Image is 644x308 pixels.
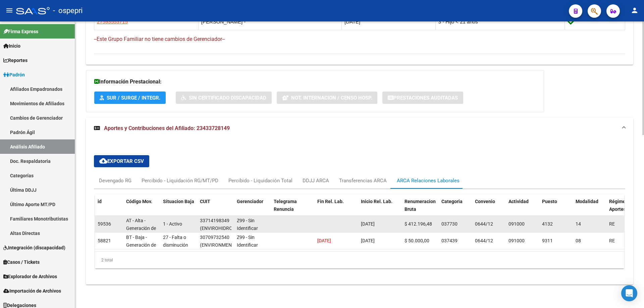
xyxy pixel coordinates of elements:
[475,221,493,227] span: 0644/12
[3,57,28,64] span: Reportes
[508,221,525,227] span: 091000
[95,194,123,224] datatable-header-cell: id
[342,13,436,30] td: [DATE]
[317,238,331,243] span: [DATE]
[542,238,553,243] span: 9311
[237,199,263,204] span: Gerenciador
[405,238,429,243] span: $ 50.000,00
[631,6,639,14] mat-icon: person
[439,194,472,224] datatable-header-cell: Categoria
[542,199,557,204] span: Puesto
[99,158,144,164] span: Exportar CSV
[573,194,606,224] datatable-header-cell: Modalidad
[508,238,525,243] span: 091000
[142,177,218,184] div: Percibido - Liquidación RG/MT/PD
[234,194,271,224] datatable-header-cell: Gerenciador
[123,194,160,224] datatable-header-cell: Código Mov.
[3,273,57,280] span: Explorador de Archivos
[107,95,160,101] span: SUR / SURGE / INTEGR.
[163,221,182,227] span: 1 - Activo
[393,95,458,101] span: Prestaciones Auditadas
[97,19,128,24] span: 27593553715
[508,199,529,204] span: Actividad
[506,194,539,224] datatable-header-cell: Actividad
[86,118,633,139] mat-expansion-panel-header: Aportes y Contribuciones del Afiliado: 23433728149
[361,238,375,243] span: [DATE]
[126,199,152,204] span: Código Mov.
[86,139,633,285] div: Aportes y Contribuciones del Afiliado: 23433728149
[3,71,25,78] span: Padrón
[358,194,402,224] datatable-header-cell: Inicio Rel. Lab.
[472,194,506,224] datatable-header-cell: Convenio
[94,91,166,104] button: SUR / SURGE / INTEGR.
[539,194,573,224] datatable-header-cell: Puesto
[5,6,13,14] mat-icon: menu
[542,221,553,227] span: 4132
[609,221,615,227] span: RE
[98,221,111,227] span: 59536
[291,95,372,101] span: Not. Internacion / Censo Hosp.
[95,252,624,268] div: 2 total
[382,91,463,104] button: Prestaciones Auditadas
[3,28,38,35] span: Firma Express
[237,218,258,231] span: Z99 - Sin Identificar
[277,91,377,104] button: Not. Internacion / Censo Hosp.
[3,287,61,295] span: Importación de Archivos
[98,199,102,204] span: id
[53,3,83,18] span: - ospepri
[441,238,458,243] span: 037439
[94,77,536,86] h3: Información Prestacional:
[621,285,637,301] div: Open Intercom Messenger
[405,199,436,212] span: Renumeracion Bruta
[99,157,107,165] mat-icon: cloud_download
[606,194,640,224] datatable-header-cell: Régimen Aportes
[271,194,315,224] datatable-header-cell: Telegrama Renuncia
[274,199,297,212] span: Telegrama Renuncia
[303,177,329,184] div: DDJJ ARCA
[3,258,40,266] span: Casos / Tickets
[126,218,156,239] span: AT - Alta - Generación de clave
[576,238,581,243] span: 08
[163,235,188,263] span: 27 - Falta o disminución del trabajo/ Art.247 LCT
[200,226,232,239] span: (ENVIROHIDRO SRL)
[576,221,581,227] span: 14
[200,242,240,263] span: (ENVIRONMENTAL SERVICES SRL)
[237,235,258,248] span: Z99 - Sin Identificar
[339,177,387,184] div: Transferencias ARCA
[576,199,598,204] span: Modalidad
[441,199,463,204] span: Categoria
[317,199,344,204] span: Fin Rel. Lab.
[315,194,358,224] datatable-header-cell: Fin Rel. Lab.
[200,234,229,241] div: 30709732540
[94,155,149,167] button: Exportar CSV
[609,199,628,212] span: Régimen Aportes
[475,238,493,243] span: 0644/12
[397,177,460,184] div: ARCA Relaciones Laborales
[94,36,625,43] h4: --Este Grupo Familiar no tiene cambios de Gerenciador--
[3,244,65,251] span: Integración (discapacidad)
[609,238,615,243] span: RE
[163,199,194,204] span: Situacion Baja
[160,194,197,224] datatable-header-cell: Situacion Baja
[197,194,234,224] datatable-header-cell: CUIT
[361,221,375,227] span: [DATE]
[228,177,292,184] div: Percibido - Liquidación Total
[402,194,439,224] datatable-header-cell: Renumeracion Bruta
[189,95,266,101] span: Sin Certificado Discapacidad
[200,199,210,204] span: CUIT
[98,238,111,243] span: 58821
[126,235,156,255] span: BT - Baja - Generación de Clave
[99,177,131,184] div: Devengado RG
[361,199,392,204] span: Inicio Rel. Lab.
[198,13,341,30] td: [PERSON_NAME] -
[200,217,229,225] div: 33714198349
[435,13,565,30] td: 3 - Hijo < 21 años
[405,221,432,227] span: $ 412.196,48
[176,91,272,104] button: Sin Certificado Discapacidad
[3,42,20,50] span: Inicio
[475,199,495,204] span: Convenio
[104,125,230,131] span: Aportes y Contribuciones del Afiliado: 23433728149
[441,221,458,227] span: 037730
